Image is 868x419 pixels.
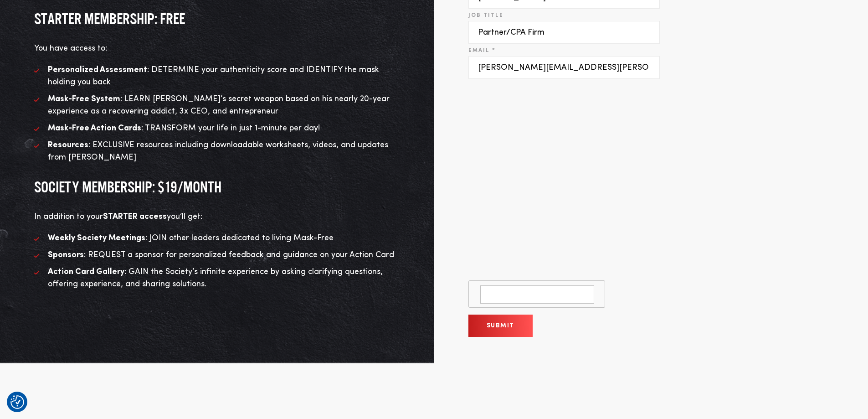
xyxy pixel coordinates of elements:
label: Email * [468,47,496,55]
span: : DETERMINE your authenticity score and IDENTIFY the mask holding you back [48,66,379,86]
button: Consent Preferences [10,395,24,409]
p: In addition to your you’ll get: [34,211,400,223]
label: Job Title [468,11,503,20]
span: : REQUEST a sponsor for personalized feedback and guidance on your Action Card [48,251,394,259]
span: : TRANSFORM your life in just 1-minute per day! [48,124,320,132]
p: You have access to: [34,42,400,55]
strong: Action Card Gallery [48,268,124,276]
span: : LEARN [PERSON_NAME]’s secret weapon based on his nearly 20-year experience as a recovering addi... [48,95,390,115]
h3: STARTER MEMBERSHIP: FREE [34,9,400,29]
strong: STARTER access [103,212,167,221]
strong: Personalized Assessment [48,66,147,74]
strong: Resources [48,141,88,149]
input: Email * [468,56,660,79]
img: Revisit consent button [10,395,24,409]
strong: Weekly Society Meetings [48,234,145,242]
strong: Mask-Free Action Cards [48,124,141,132]
span: : JOIN other leaders dedicated to living Mask-Free [48,234,334,242]
input: Job Title [468,21,660,44]
button: Submit [468,315,533,337]
strong: Sponsors [48,251,84,259]
strong: Mask-Free System [48,95,120,103]
h3: SOCIETY MEMBERSHIP: $19/month [34,177,400,197]
span: : EXCLUSIVE resources including downloadable worksheets, videos, and updates from [PERSON_NAME] [48,141,388,161]
span: : GAIN the Society’s infinite experience by asking clarifying questions, offering experience, and... [48,268,383,288]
